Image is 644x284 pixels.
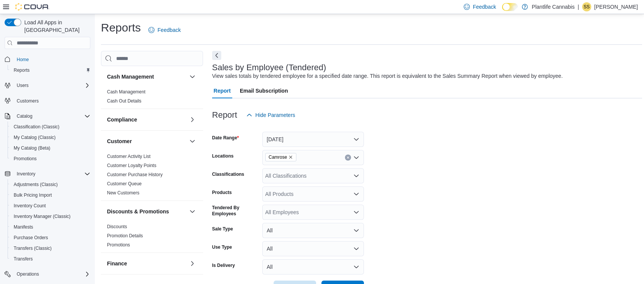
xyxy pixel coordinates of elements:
[212,205,259,217] label: Tendered By Employees
[8,179,93,190] button: Adjustments (Classic)
[8,132,93,143] button: My Catalog (Classic)
[14,124,60,130] span: Classification (Classic)
[288,155,293,159] button: Remove Camrose from selection in this group
[14,112,35,121] button: Catalog
[214,83,231,98] span: Report
[107,224,127,230] span: Discounts
[101,152,203,200] div: Customer
[11,254,90,263] span: Transfers
[8,222,93,232] button: Manifests
[353,173,359,179] button: Open list of options
[107,98,142,104] span: Cash Out Details
[14,156,37,162] span: Promotions
[107,260,186,267] button: Finance
[353,209,359,215] button: Open list of options
[11,66,90,75] span: Reports
[2,54,93,65] button: Home
[107,172,163,178] span: Customer Purchase History
[107,163,156,168] a: Customer Loyalty Points
[14,54,90,64] span: Home
[188,207,197,216] button: Discounts & Promotions
[11,191,55,200] a: Bulk Pricing Import
[107,190,139,196] span: New Customers
[17,82,28,88] span: Users
[101,87,203,109] div: Cash Management
[15,3,49,11] img: Cova
[188,137,197,146] button: Customer
[17,57,29,63] span: Home
[8,65,93,76] button: Reports
[107,116,186,123] button: Compliance
[269,153,287,161] span: Camrose
[8,232,93,243] button: Purchase Orders
[584,2,590,11] span: SS
[14,256,33,262] span: Transfers
[255,111,295,119] span: Hide Parameters
[14,203,46,209] span: Inventory Count
[11,233,51,242] a: Purchase Orders
[17,271,39,277] span: Operations
[11,222,90,232] span: Manifests
[17,171,35,177] span: Inventory
[11,144,90,153] span: My Catalog (Beta)
[107,208,169,215] h3: Discounts & Promotions
[107,190,139,196] a: New Customers
[353,155,359,161] button: Open list of options
[107,208,186,215] button: Discounts & Promotions
[14,96,42,106] a: Customers
[582,2,591,11] div: Sarah Swensrude
[212,135,239,141] label: Date Range
[212,153,234,159] label: Locations
[107,89,145,95] a: Cash Management
[11,66,33,75] a: Reports
[8,153,93,164] button: Promotions
[14,192,52,198] span: Bulk Pricing Import
[107,163,156,169] span: Customer Loyalty Points
[188,259,197,268] button: Finance
[262,223,364,238] button: All
[212,262,235,268] label: Is Delivery
[14,181,58,188] span: Adjustments (Classic)
[14,112,90,121] span: Catalog
[14,270,90,279] span: Operations
[107,181,142,187] span: Customer Queue
[11,144,54,153] a: My Catalog (Beta)
[262,259,364,275] button: All
[8,190,93,200] button: Bulk Pricing Import
[8,211,93,222] button: Inventory Manager (Classic)
[345,155,351,161] button: Clear input
[14,213,71,219] span: Inventory Manager (Classic)
[11,212,74,221] a: Inventory Manager (Classic)
[11,244,55,253] a: Transfers (Classic)
[532,2,575,11] p: Plantlife Cannabis
[578,2,579,11] p: |
[107,260,127,267] h3: Finance
[107,73,154,80] h3: Cash Management
[107,181,142,186] a: Customer Queue
[11,133,59,142] a: My Catalog (Classic)
[17,113,32,119] span: Catalog
[2,269,93,279] button: Operations
[212,189,232,196] label: Products
[107,98,142,104] a: Cash Out Details
[14,96,90,106] span: Customers
[11,154,40,163] a: Promotions
[107,116,137,123] h3: Compliance
[212,51,221,60] button: Next
[473,3,496,11] span: Feedback
[107,137,132,145] h3: Customer
[11,122,63,131] a: Classification (Classic)
[11,180,61,189] a: Adjustments (Classic)
[2,95,93,106] button: Customers
[14,67,30,73] span: Reports
[101,20,141,35] h1: Reports
[107,233,143,238] a: Promotion Details
[11,180,90,189] span: Adjustments (Classic)
[107,73,186,80] button: Cash Management
[188,115,197,124] button: Compliance
[107,153,151,159] span: Customer Activity List
[107,154,151,159] a: Customer Activity List
[21,19,90,34] span: Load All Apps in [GEOGRAPHIC_DATA]
[8,200,93,211] button: Inventory Count
[243,107,298,123] button: Hide Parameters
